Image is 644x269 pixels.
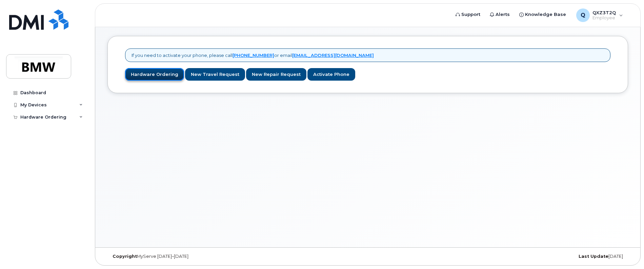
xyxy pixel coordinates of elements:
[125,68,184,81] a: Hardware Ordering
[592,10,616,15] span: QXZ3T2Q
[461,11,480,18] span: Support
[132,52,374,59] p: If you need to activate your phone, please call or email
[525,11,566,18] span: Knowledge Base
[246,68,306,81] a: New Repair Request
[307,68,355,81] a: Activate Phone
[113,254,137,259] strong: Copyright
[496,11,510,18] span: Alerts
[592,15,616,21] span: Employee
[579,254,608,259] strong: Last Update
[185,68,245,81] a: New Travel Request
[581,11,585,19] span: Q
[571,8,628,22] div: QXZ3T2Q
[615,240,639,264] iframe: Messenger Launcher
[485,8,515,21] a: Alerts
[455,254,628,259] div: [DATE]
[515,8,571,21] a: Knowledge Base
[233,53,274,58] a: [PHONE_NUMBER]
[292,53,374,58] a: [EMAIL_ADDRESS][DOMAIN_NAME]
[451,8,485,21] a: Support
[107,254,281,259] div: MyServe [DATE]–[DATE]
